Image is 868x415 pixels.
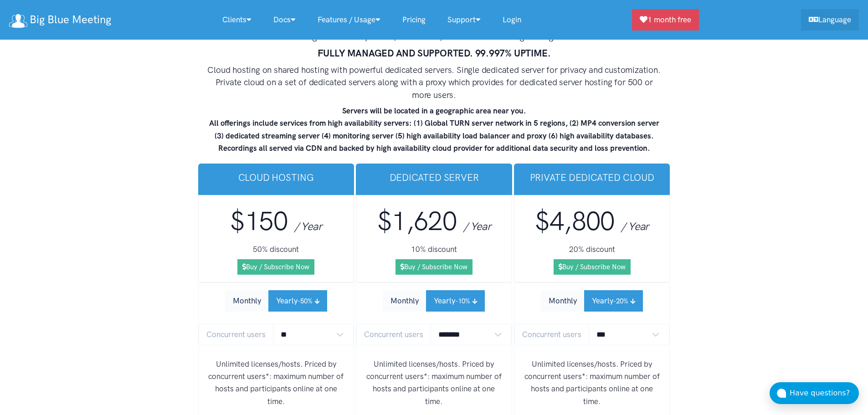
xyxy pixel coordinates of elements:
[437,10,492,30] a: Support
[206,64,662,102] h4: Cloud hosting on shared hosting with powerful dedicated servers. Single dedicated server for priv...
[383,290,485,312] div: Subscription Period
[514,324,589,345] span: Concurrent users
[463,220,491,233] span: / Year
[770,382,859,404] button: Have questions?
[268,290,327,312] button: Yearly-50%
[209,106,659,153] strong: Servers will be located in a geographic area near you. All offerings include services from high a...
[613,297,628,305] small: -20%
[225,290,327,312] div: Subscription Period
[535,205,615,237] span: $4,800
[521,171,663,184] h3: Private Dedicated Cloud
[363,171,505,184] h3: Dedicated Server
[356,324,431,345] span: Concurrent users
[801,9,859,31] a: Language
[237,259,314,275] a: Buy / Subscribe Now
[621,220,649,233] span: / Year
[554,259,631,275] a: Buy / Subscribe Now
[455,297,470,305] small: -10%
[199,324,273,345] span: Concurrent users
[541,290,643,312] div: Subscription Period
[492,10,532,30] a: Login
[522,244,663,256] h5: 20% discount
[206,244,347,256] h5: 50% discount
[391,10,437,30] a: Pricing
[790,387,859,399] div: Have questions?
[364,244,504,256] h5: 10% discount
[318,47,551,59] strong: FULLY MANAGED AND SUPPORTED. 99.997% UPTIME.
[426,290,485,312] button: Yearly-10%
[230,205,288,237] span: $150
[205,171,347,184] h3: Cloud Hosting
[377,205,457,237] span: $1,620
[9,14,27,28] img: logo
[262,10,307,30] a: Docs
[294,220,322,233] span: / Year
[307,10,391,30] a: Features / Usage
[364,358,504,408] p: Unlimited licenses/hosts. Priced by concurrent users*: maximum number of hosts and participants o...
[298,297,313,305] small: -50%
[206,358,347,408] p: Unlimited licenses/hosts. Priced by concurrent users*: maximum number of hosts and participants o...
[383,290,426,312] button: Monthly
[632,9,699,31] a: 1 month free
[9,10,111,30] a: Big Blue Meeting
[225,290,269,312] button: Monthly
[395,259,473,275] a: Buy / Subscribe Now
[522,358,663,408] p: Unlimited licenses/hosts. Priced by concurrent users*: maximum number of hosts and participants o...
[584,290,643,312] button: Yearly-20%
[541,290,585,312] button: Monthly
[211,10,262,30] a: Clients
